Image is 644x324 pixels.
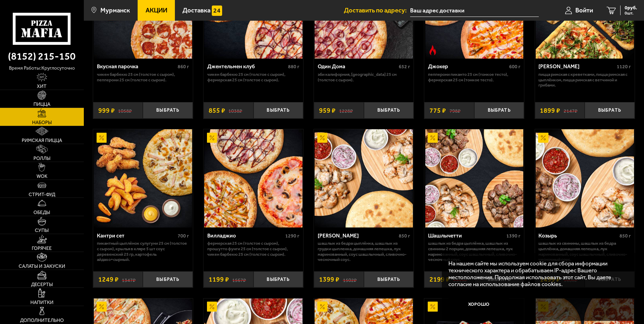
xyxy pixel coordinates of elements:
[29,192,55,197] span: Стрит-фуд
[538,72,631,88] p: Пицца Римская с креветками, Пицца Римская с цыплёнком, Пицца Римская с ветчиной и грибами.
[314,129,414,227] a: АкционныйДон Цыпа
[32,246,52,251] span: Горячее
[625,11,637,15] span: 0 шт.
[37,84,47,89] span: Хит
[254,102,304,119] button: Выбрать
[585,102,635,119] button: Выбрать
[207,133,217,143] img: Акционный
[535,129,635,227] a: АкционныйКозырь
[509,64,521,70] span: 600 г
[474,102,524,119] button: Выбрать
[318,63,397,70] div: Один Дома
[506,233,521,239] span: 1390 г
[428,241,521,262] p: шашлык из бедра цыплёнка, шашлык из свинины 2 порции, домашняя лепешка, лук маринованный, соус ша...
[448,294,509,314] button: Хорошо
[318,241,410,262] p: шашлык из бедра цыплёнка, шашлык из грудки цыпленка, домашняя лепешка, лук маринованный, соус шаш...
[178,233,189,239] span: 700 г
[288,64,299,70] span: 880 г
[100,7,130,14] span: Мурманск
[425,129,524,227] img: Шашлычетти
[146,7,167,14] span: Акции
[536,129,634,227] img: Козырь
[449,107,460,114] s: 798 ₽
[209,276,229,283] span: 1199 ₽
[617,64,631,70] span: 1120 г
[428,72,521,82] p: Пепперони Пиканто 25 см (тонкое тесто), Фермерская 25 см (тонкое тесто).
[97,133,107,143] img: Акционный
[399,233,410,239] span: 850 г
[33,156,50,161] span: Роллы
[94,129,192,227] img: Кантри сет
[318,72,410,82] p: Эби Калифорния, [GEOGRAPHIC_DATA] 25 см (толстое с сыром).
[19,264,65,269] span: Салаты и закуски
[429,276,450,283] span: 2199 ₽
[31,282,53,287] span: Десерты
[285,233,299,239] span: 1290 г
[428,45,438,55] img: Острое блюдо
[538,63,615,70] div: [PERSON_NAME]
[22,138,62,143] span: Римская пицца
[97,302,107,312] img: Акционный
[575,7,593,14] span: Войти
[428,233,505,239] div: Шашлычетти
[33,102,50,107] span: Пицца
[97,233,176,239] div: Кантри сет
[538,233,618,239] div: Козырь
[344,7,410,14] span: Доставить по адресу:
[339,107,353,114] s: 1228 ₽
[207,72,300,82] p: Чикен Барбекю 25 см (толстое с сыром), Фермерская 25 см (толстое с сыром).
[448,260,624,288] p: На нашем сайте мы используем cookie для сбора информации технического характера и обрабатываем IP...
[37,174,47,179] span: WOK
[254,271,304,288] button: Выбрать
[564,107,577,114] s: 2147 ₽
[410,4,539,17] input: Ваш адрес доставки
[343,276,357,283] s: 1502 ₽
[204,129,303,227] a: АкционныйВилладжио
[319,107,336,114] span: 959 ₽
[118,107,132,114] s: 1058 ₽
[182,7,210,14] span: Доставка
[97,241,189,262] p: Пикантный цыплёнок сулугуни 25 см (толстое с сыром), крылья в кляре 5 шт соус деревенский 25 гр, ...
[319,276,339,283] span: 1399 ₽
[20,318,64,323] span: Дополнительно
[538,241,631,262] p: шашлык из свинины, шашлык из бедра цыплёнка, домашняя лепешка, лук маринованный, соус шашлычный, ...
[207,241,300,257] p: Фермерская 25 см (толстое с сыром), Прошутто Фунги 25 см (толстое с сыром), Чикен Барбекю 25 см (...
[207,233,284,239] div: Вилладжио
[143,102,193,119] button: Выбрать
[428,63,507,70] div: Джокер
[207,302,217,312] img: Акционный
[399,64,410,70] span: 652 г
[32,120,52,125] span: Наборы
[35,228,49,233] span: Супы
[178,64,189,70] span: 860 г
[97,72,189,82] p: Чикен Барбекю 25 см (толстое с сыром), Пепперони 25 см (толстое с сыром).
[540,107,560,114] span: 1899 ₽
[228,107,242,114] s: 1038 ₽
[232,276,246,283] s: 1567 ₽
[424,129,524,227] a: АкционныйШашлычетти
[30,300,53,305] span: Напитки
[93,129,193,227] a: АкционныйКантри сет
[204,129,303,227] img: Вилладжио
[122,276,136,283] s: 1347 ₽
[317,133,327,143] img: Акционный
[97,63,176,70] div: Вкусная парочка
[625,6,637,10] span: 0 руб.
[98,276,119,283] span: 1249 ₽
[212,6,222,16] img: 15daf4d41897b9f0e9f617042186c801.svg
[318,233,397,239] div: [PERSON_NAME]
[428,133,438,143] img: Акционный
[209,107,225,114] span: 855 ₽
[428,302,438,312] img: Акционный
[364,102,414,119] button: Выбрать
[364,271,414,288] button: Выбрать
[538,133,548,143] img: Акционный
[207,63,287,70] div: Джентельмен клуб
[98,107,115,114] span: 999 ₽
[620,233,631,239] span: 850 г
[317,302,327,312] img: Акционный
[143,271,193,288] button: Выбрать
[33,210,50,215] span: Обеды
[429,107,446,114] span: 775 ₽
[315,129,413,227] img: Дон Цыпа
